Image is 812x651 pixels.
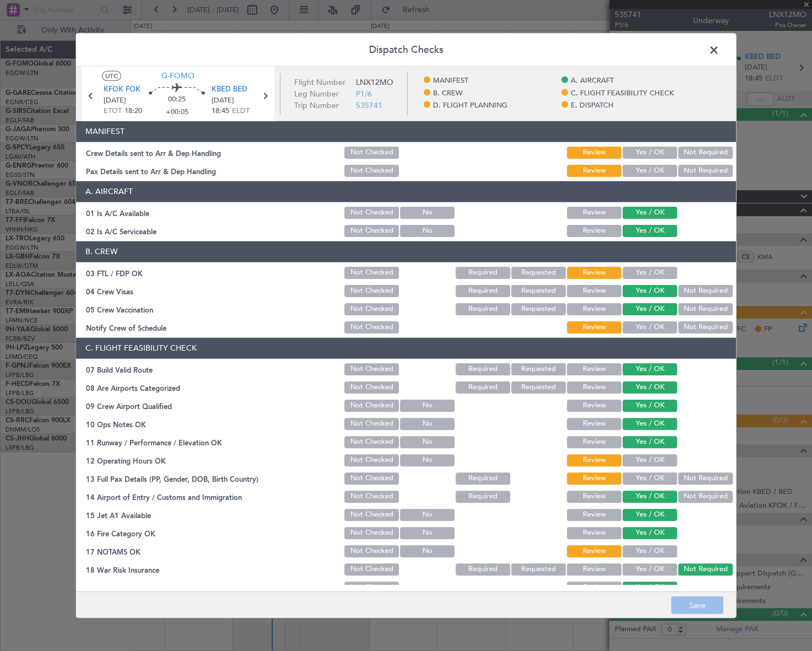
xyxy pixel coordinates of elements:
[622,508,677,520] button: Yes / OK
[567,435,621,448] button: Review
[622,164,677,176] button: Yes / OK
[567,490,621,502] button: Review
[567,399,621,411] button: Review
[622,526,677,539] button: Yes / OK
[622,146,677,158] button: Yes / OK
[567,363,621,375] button: Review
[622,224,677,236] button: Yes / OK
[678,563,733,575] button: Not Required
[622,454,677,466] button: Yes / OK
[567,508,621,520] button: Review
[567,206,621,218] button: Review
[622,563,677,575] button: Yes / OK
[622,490,677,502] button: Yes / OK
[567,303,621,315] button: Review
[567,164,621,176] button: Review
[678,164,733,176] button: Not Required
[678,472,733,484] button: Not Required
[622,435,677,448] button: Yes / OK
[622,266,677,278] button: Yes / OK
[567,545,621,557] button: Review
[678,284,733,297] button: Not Required
[571,88,674,99] span: C. FLIGHT FEASIBILITY CHECK
[622,417,677,429] button: Yes / OK
[567,563,621,575] button: Review
[571,76,614,87] span: A. AIRCRAFT
[678,321,733,333] button: Not Required
[567,321,621,333] button: Review
[567,581,621,593] button: Review
[622,321,677,333] button: Yes / OK
[76,33,736,66] header: Dispatch Checks
[622,581,677,593] button: Yes / OK
[622,472,677,484] button: Yes / OK
[567,417,621,429] button: Review
[567,381,621,393] button: Review
[567,472,621,484] button: Review
[567,454,621,466] button: Review
[567,266,621,278] button: Review
[622,363,677,375] button: Yes / OK
[567,526,621,539] button: Review
[622,303,677,315] button: Yes / OK
[567,224,621,236] button: Review
[678,303,733,315] button: Not Required
[622,206,677,218] button: Yes / OK
[622,284,677,297] button: Yes / OK
[567,146,621,158] button: Review
[622,545,677,557] button: Yes / OK
[622,381,677,393] button: Yes / OK
[571,100,614,111] span: E. DISPATCH
[622,399,677,411] button: Yes / OK
[678,490,733,502] button: Not Required
[678,146,733,158] button: Not Required
[567,284,621,297] button: Review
